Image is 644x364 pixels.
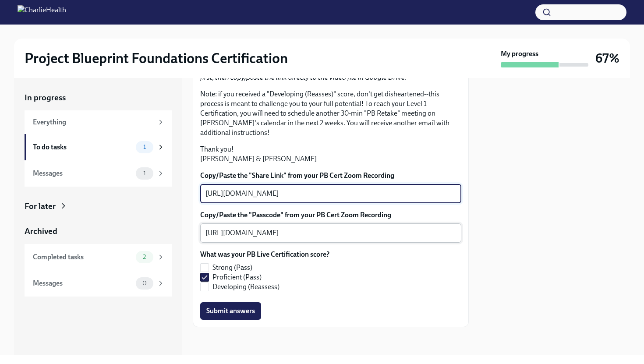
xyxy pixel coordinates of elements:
[18,5,66,19] img: CharlieHealth
[25,270,172,297] a: Messages0
[205,228,456,238] textarea: [URL][DOMAIN_NAME]
[212,263,252,272] span: Strong (Pass)
[200,145,461,164] p: Thank you! [PERSON_NAME] & [PERSON_NAME]
[138,144,151,150] span: 1
[200,302,261,320] button: Submit answers
[212,272,262,282] span: Proficient (Pass)
[25,201,56,212] div: For later
[200,210,461,220] label: Copy/Paste the "Passcode" from your PB Cert Zoom Recording
[25,110,172,134] a: Everything
[138,254,151,260] span: 2
[200,250,329,259] label: What was your PB Live Certification score?
[212,282,280,292] span: Developing (Reassess)
[137,280,152,286] span: 0
[200,171,461,180] label: Copy/Paste the "Share Link" from your PB Cert Zoom Recording
[25,201,172,212] a: For later
[25,244,172,270] a: Completed tasks2
[25,134,172,160] a: To do tasks1
[33,279,132,288] div: Messages
[33,117,153,127] div: Everything
[33,169,132,178] div: Messages
[501,49,538,59] strong: My progress
[33,142,132,152] div: To do tasks
[595,50,619,66] h3: 67%
[25,160,172,187] a: Messages1
[200,89,461,138] p: Note: if you received a "Developing (Reasses)" score, don't get disheartened--this process is mea...
[205,188,456,199] textarea: [URL][DOMAIN_NAME]
[33,252,132,262] div: Completed tasks
[206,307,255,315] span: Submit answers
[138,170,151,177] span: 1
[25,49,288,67] h2: Project Blueprint Foundations Certification
[25,92,172,103] a: In progress
[25,226,172,237] a: Archived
